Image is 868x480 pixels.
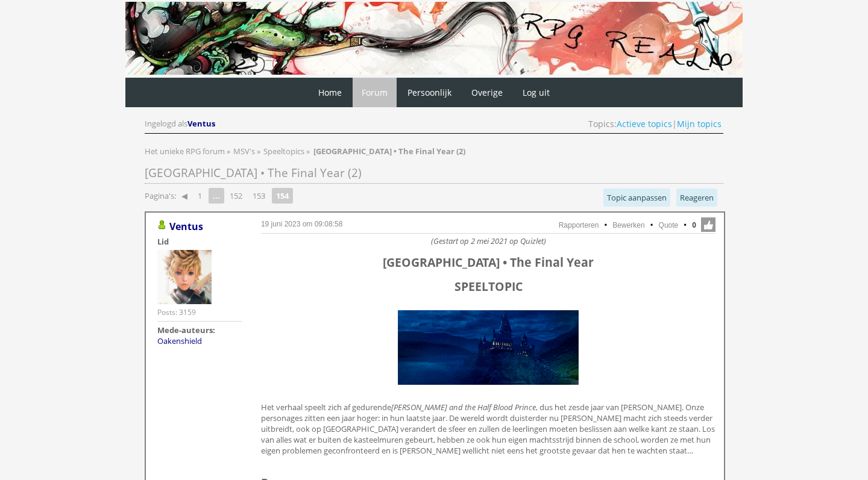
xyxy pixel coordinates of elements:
i: (Gestart op 2 mei 2021 op Quizlet) [431,235,546,246]
a: Mijn topics [677,118,722,129]
img: RPG Realm - Banner [125,2,743,75]
span: Pagina's: [145,190,176,202]
a: 152 [225,187,247,204]
span: » [257,146,260,157]
span: Speeltopics [263,146,304,157]
a: Log uit [514,78,559,107]
span: » [227,146,230,157]
span: 0 [692,220,696,231]
a: Reageren [676,189,717,207]
a: Home [309,78,351,107]
a: 153 [248,187,270,204]
div: Posts: 3159 [157,307,196,317]
div: Lid [157,236,242,247]
strong: 154 [272,188,293,204]
span: Het unieke RPG forum [145,146,225,157]
strong: Mede-auteurs: [157,325,215,335]
strong: [GEOGRAPHIC_DATA] • The Final Year (2) [313,146,465,157]
a: Forum [353,78,397,107]
span: [GEOGRAPHIC_DATA] • The Final Year (2) [145,165,362,181]
span: ... [209,188,224,204]
a: MSV's [233,146,257,157]
span: » [306,146,310,157]
a: 1 [193,187,207,204]
img: Ventus [157,250,212,304]
span: Topics: | [588,118,722,129]
div: Ingelogd als [145,118,217,129]
a: Het unieke RPG forum [145,146,227,157]
a: Quote [659,221,679,229]
img: giphy.gif [395,307,582,388]
a: Bewerken [612,221,644,229]
img: Gebruiker is online [157,220,167,230]
span: [GEOGRAPHIC_DATA] • The Final Year SPEELTOPIC [383,254,594,295]
a: Ventus [187,118,217,129]
a: Speeltopics [263,146,306,157]
i: [PERSON_NAME] and the Half Blood Prince [391,402,536,413]
a: 19 juni 2023 om 09:08:58 [261,220,342,228]
a: Ventus [169,220,203,233]
a: Persoonlijk [398,78,461,107]
a: Rapporteren [559,221,599,229]
span: MSV's [233,146,255,157]
span: Ventus [187,118,215,129]
a: Topic aanpassen [603,189,670,207]
a: ◀ [177,187,192,204]
a: Oakenshield [157,335,202,346]
a: Actieve topics [617,118,672,129]
a: Overige [462,78,512,107]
